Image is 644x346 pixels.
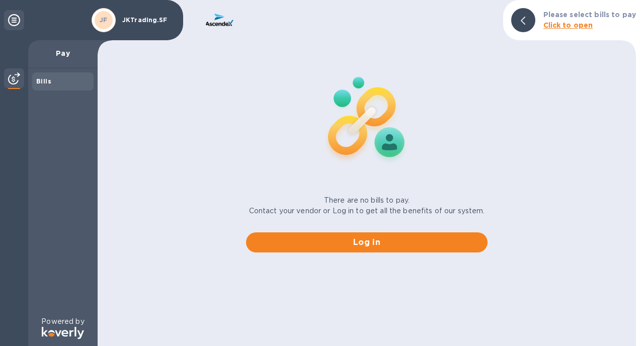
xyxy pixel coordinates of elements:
p: JKTrading.SF [122,17,173,24]
b: Click to open [543,21,593,29]
span: Log in [254,236,479,248]
button: Log in [246,232,488,252]
p: Pay [36,48,90,58]
b: Please select bills to pay [543,11,636,19]
p: Powered by [41,316,84,327]
b: JF [100,16,108,24]
img: Logo [42,327,84,339]
p: There are no bills to pay. Contact your vendor or Log in to get all the benefits of our system. [249,195,485,216]
b: Bills [36,77,51,85]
